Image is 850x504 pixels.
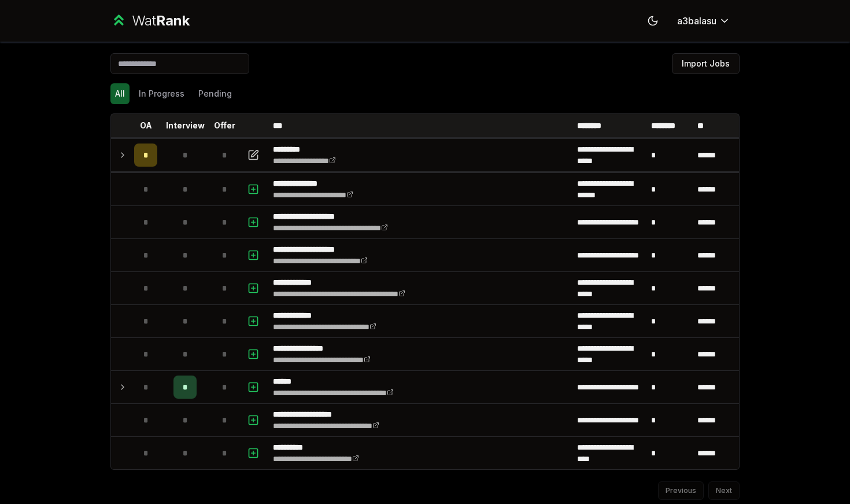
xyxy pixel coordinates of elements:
p: OA [140,120,152,131]
span: Rank [156,12,190,29]
button: Import Jobs [672,53,740,74]
div: Wat [132,12,190,30]
p: Offer [214,120,235,131]
span: a3balasu [677,14,716,28]
button: a3balasu [668,10,740,31]
p: Interview [166,120,205,131]
button: All [110,83,130,104]
button: Pending [194,83,236,104]
button: In Progress [134,83,189,104]
a: WatRank [110,12,190,30]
